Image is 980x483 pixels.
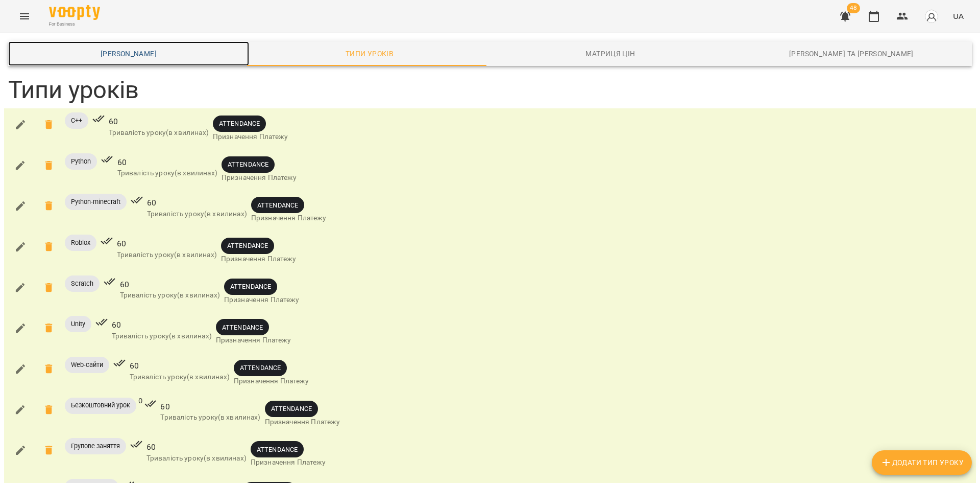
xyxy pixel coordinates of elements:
[112,319,212,331] span: 60
[224,295,300,305] p: Призначення Платежу
[37,112,61,137] span: Ви впевнені що хочите видалити C++?
[213,119,266,128] span: ATTENDANCE
[872,450,972,475] button: Додати Тип Уроку
[949,7,968,26] button: UA
[221,254,297,264] p: Призначення Платежу
[880,456,964,469] span: Додати Тип Уроку
[120,279,220,291] span: 60
[14,48,243,60] span: [PERSON_NAME]
[120,290,220,301] p: Тривалість уроку(в хвилинах)
[130,360,230,372] span: 60
[222,159,275,169] span: ATTENDANCE
[65,238,96,247] span: Roblox
[216,323,269,332] span: ATTENDANCE
[117,250,217,260] p: Тривалість уроку(в хвилинах)
[8,76,972,104] h3: Типи уроків
[37,235,61,259] span: Ви впевнені що хочите видалити Roblox?
[255,48,484,60] span: Типи уроків
[160,401,260,413] span: 60
[222,173,297,183] p: Призначення Платежу
[37,194,61,218] span: Ви впевнені що хочите видалити Python-minecraft ?
[224,282,277,291] span: ATTENDANCE
[251,445,304,454] span: ATTENDANCE
[251,213,327,223] p: Призначення Платежу
[65,319,91,329] span: Unity
[924,9,939,24] img: avatar_s.png
[65,197,127,206] span: Python-minecraft
[12,4,37,29] button: Menu
[146,441,247,453] span: 60
[49,21,100,28] span: For Business
[234,363,287,373] span: ATTENDANCE
[737,48,966,60] span: [PERSON_NAME] та [PERSON_NAME]
[146,453,247,464] p: Тривалість уроку(в хвилинах)
[49,5,100,20] img: Voopty Logo
[953,11,964,21] span: UA
[6,396,974,432] div: 0
[251,457,326,468] p: Призначення Платежу
[65,279,100,288] span: Scratch
[37,316,61,340] span: Ви впевнені що хочите видалити Unity?
[37,438,61,463] span: Ви впевнені що хочите видалити Групове заняття?
[37,153,61,178] span: Ви впевнені що хочите видалити Python ?
[65,116,88,125] span: C++
[112,331,212,341] p: Тривалість уроку(в хвилинах)
[117,168,217,178] p: Тривалість уроку(в хвилинах)
[65,442,126,451] span: Групове заняття
[496,48,725,60] span: Матриця цін
[109,128,209,138] p: Тривалість уроку(в хвилинах)
[65,157,97,166] span: Python
[37,275,61,300] span: Ви впевнені що хочите видалити Scratch ?
[847,3,860,13] span: 48
[65,360,109,370] span: Web-сайти
[147,209,247,219] p: Тривалість уроку(в хвилинах)
[234,376,309,386] p: Призначення Платежу
[117,156,217,169] span: 60
[37,357,61,381] span: Ви впевнені що хочите видалити Web-сайти ?
[37,398,61,422] span: Ви впевнені що хочите видалити Безкоштовний урок?
[216,335,291,346] p: Призначення Платежу
[130,372,230,382] p: Тривалість уроку(в хвилинах)
[213,132,288,142] p: Призначення Платежу
[265,404,318,413] span: ATTENDANCE
[147,197,247,209] span: 60
[265,417,340,427] p: Призначення Платежу
[109,116,209,128] span: 60
[160,412,260,423] p: Тривалість уроку(в хвилинах)
[65,401,136,410] span: Безкоштовний урок
[117,238,217,250] span: 60
[251,200,304,210] span: ATTENDANCE
[221,241,274,250] span: ATTENDANCE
